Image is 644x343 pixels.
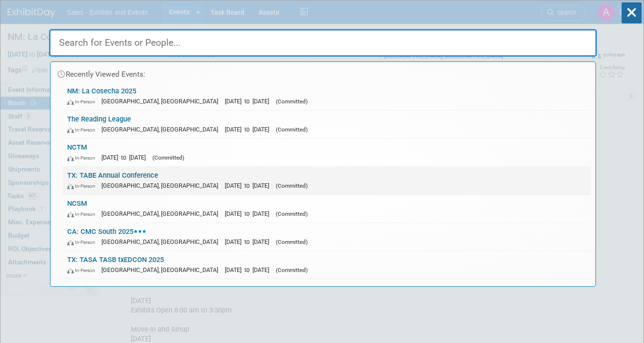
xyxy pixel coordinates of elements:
span: [DATE] to [DATE] [225,238,274,245]
span: [DATE] to [DATE] [225,126,274,133]
span: [DATE] to [DATE] [101,154,151,161]
span: (Committed) [276,182,308,189]
span: (Committed) [276,98,308,105]
span: [DATE] to [DATE] [225,210,274,217]
span: [GEOGRAPHIC_DATA], [GEOGRAPHIC_DATA] [101,182,223,189]
span: [DATE] to [DATE] [225,98,274,105]
span: In-Person [67,211,100,217]
a: The Reading League In-Person [GEOGRAPHIC_DATA], [GEOGRAPHIC_DATA] [DATE] to [DATE] (Committed) [62,111,591,138]
span: (Committed) [276,239,308,245]
span: (Committed) [152,154,184,161]
input: Search for Events or People... [49,29,597,57]
span: In-Person [67,99,100,105]
a: CA: CMC South 2025 In-Person [GEOGRAPHIC_DATA], [GEOGRAPHIC_DATA] [DATE] to [DATE] (Committed) [62,223,591,251]
span: In-Person [67,127,100,133]
span: [DATE] to [DATE] [225,266,274,273]
span: In-Person [67,267,100,273]
a: NCSM In-Person [GEOGRAPHIC_DATA], [GEOGRAPHIC_DATA] [DATE] to [DATE] (Committed) [62,195,591,222]
a: TX: TASA TASB txEDCON 2025 In-Person [GEOGRAPHIC_DATA], [GEOGRAPHIC_DATA] [DATE] to [DATE] (Commi... [62,251,591,279]
span: In-Person [67,183,100,189]
span: In-Person [67,239,100,245]
span: In-Person [67,155,100,161]
span: (Committed) [276,267,308,273]
a: TX: TABE Annual Conference In-Person [GEOGRAPHIC_DATA], [GEOGRAPHIC_DATA] [DATE] to [DATE] (Commi... [62,167,591,194]
div: Recently Viewed Events: [55,62,591,82]
span: (Committed) [276,126,308,133]
span: [DATE] to [DATE] [225,182,274,189]
a: NCTM In-Person [DATE] to [DATE] (Committed) [62,139,591,166]
span: [GEOGRAPHIC_DATA], [GEOGRAPHIC_DATA] [101,126,223,133]
span: (Committed) [276,211,308,217]
span: [GEOGRAPHIC_DATA], [GEOGRAPHIC_DATA] [101,266,223,273]
span: [GEOGRAPHIC_DATA], [GEOGRAPHIC_DATA] [101,238,223,245]
span: [GEOGRAPHIC_DATA], [GEOGRAPHIC_DATA] [101,98,223,105]
a: NM: La Cosecha 2025 In-Person [GEOGRAPHIC_DATA], [GEOGRAPHIC_DATA] [DATE] to [DATE] (Committed) [62,82,591,110]
span: [GEOGRAPHIC_DATA], [GEOGRAPHIC_DATA] [101,210,223,217]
